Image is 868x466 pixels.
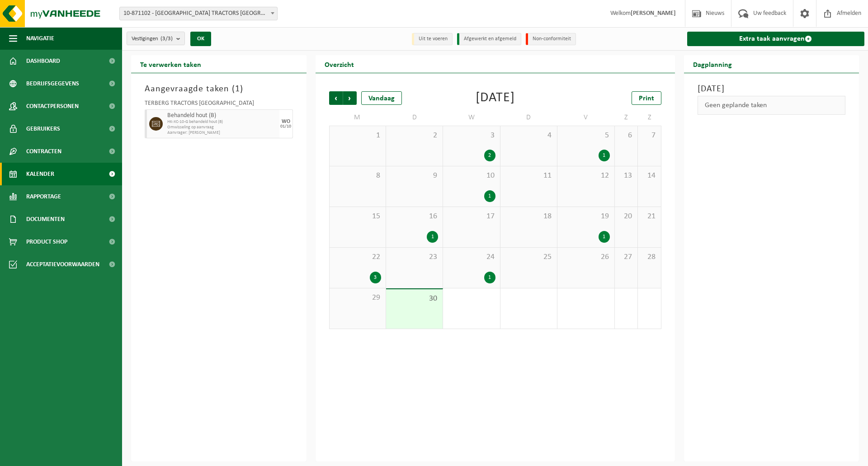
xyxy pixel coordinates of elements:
[526,33,576,45] li: Non-conformiteit
[160,36,173,42] count: (3/3)
[484,272,495,283] div: 1
[26,231,67,253] span: Product Shop
[505,212,552,221] span: 18
[505,171,552,181] span: 11
[316,55,363,73] h2: Overzicht
[642,252,656,262] span: 28
[26,27,54,50] span: Navigatie
[282,119,290,124] div: WO
[361,91,402,105] div: Vandaag
[391,252,438,262] span: 23
[448,171,495,181] span: 10
[391,171,438,181] span: 9
[619,171,633,181] span: 13
[448,252,495,262] span: 24
[131,55,210,73] h2: Te verwerken taken
[448,212,495,221] span: 17
[329,109,386,126] td: M
[120,7,277,20] span: 10-871102 - TERBERG TRACTORS BELGIUM - DESTELDONK
[599,150,610,161] div: 1
[391,294,438,304] span: 30
[642,212,656,221] span: 21
[631,10,676,17] strong: [PERSON_NAME]
[619,252,633,262] span: 27
[167,125,277,130] span: Omwisseling op aanvraag
[427,231,438,243] div: 1
[443,109,500,126] td: W
[615,109,638,126] td: Z
[632,91,661,105] a: Print
[505,252,552,262] span: 25
[127,32,185,45] button: Vestigingen(3/3)
[26,140,61,163] span: Contracten
[687,32,865,46] a: Extra taak aanvragen
[370,272,381,283] div: 3
[26,208,65,231] span: Documenten
[329,91,343,105] span: Vorige
[343,91,357,105] span: Volgende
[639,95,654,102] span: Print
[638,109,661,126] td: Z
[334,212,381,221] span: 15
[386,109,443,126] td: D
[562,171,609,181] span: 12
[190,32,211,46] button: OK
[642,171,656,181] span: 14
[562,252,609,262] span: 26
[26,163,54,185] span: Kalender
[26,95,79,118] span: Contactpersonen
[505,131,552,141] span: 4
[562,212,609,221] span: 19
[132,32,173,46] span: Vestigingen
[457,33,521,45] li: Afgewerkt en afgemeld
[500,109,557,126] td: D
[599,231,610,243] div: 1
[698,96,846,115] div: Geen geplande taken
[562,131,609,141] span: 5
[26,118,60,140] span: Gebruikers
[448,131,495,141] span: 3
[484,190,495,202] div: 1
[619,131,633,141] span: 6
[167,119,277,125] span: HK-XC-10-G behandeld hout (B)
[167,130,277,136] span: Aanvrager: [PERSON_NAME]
[334,171,381,181] span: 8
[334,252,381,262] span: 22
[684,55,741,73] h2: Dagplanning
[145,100,293,109] div: TERBERG TRACTORS [GEOGRAPHIC_DATA]
[412,33,453,45] li: Uit te voeren
[26,72,79,95] span: Bedrijfsgegevens
[334,131,381,141] span: 1
[642,131,656,141] span: 7
[26,185,61,208] span: Rapportage
[26,50,60,72] span: Dashboard
[167,112,277,119] span: Behandeld hout (B)
[557,109,614,126] td: V
[391,131,438,141] span: 2
[334,293,381,303] span: 29
[476,91,515,105] div: [DATE]
[26,253,99,276] span: Acceptatievoorwaarden
[619,212,633,221] span: 20
[145,82,293,96] h3: Aangevraagde taken ( )
[698,82,846,96] h3: [DATE]
[391,212,438,221] span: 16
[280,124,291,129] div: 01/10
[235,85,240,94] span: 1
[484,150,495,161] div: 2
[119,7,278,20] span: 10-871102 - TERBERG TRACTORS BELGIUM - DESTELDONK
